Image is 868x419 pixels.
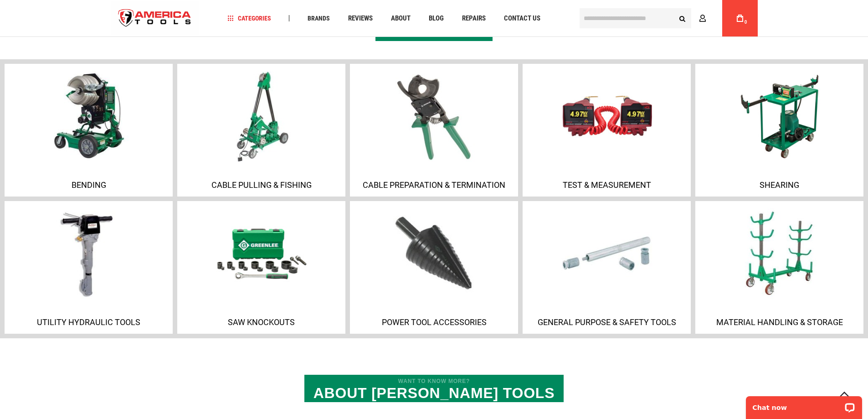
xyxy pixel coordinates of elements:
[111,1,199,36] a: store logo
[348,15,373,22] span: Reviews
[523,201,691,334] a: General Purpose & Safety Tools General Purpose & Safety Tools
[561,71,652,162] img: Test & Measurement
[43,208,134,299] img: Utility Hydraulic Tools
[5,64,173,197] a: Bending Bending
[391,15,411,22] span: About
[698,317,861,327] p: Material Handling & Storage
[504,15,540,22] span: Contact Us
[216,208,307,299] img: Saw Knockouts
[111,1,199,36] img: America Tools
[177,201,345,334] a: Saw Knockouts Saw Knockouts
[7,317,170,327] p: Utility Hydraulic Tools
[387,12,415,25] a: About
[500,12,544,25] a: Contact Us
[523,64,691,197] a: Test & Measurement Test & Measurement
[303,12,334,25] a: Brands
[313,378,555,384] span: Want to know more?
[429,15,444,22] span: Blog
[561,208,652,299] img: General Purpose & Safety Tools
[674,10,691,27] button: Search
[389,71,480,162] img: Cable Preparation & Termination
[5,201,173,334] a: Utility Hydraulic Tools Utility Hydraulic Tools
[734,208,825,299] img: Material Handling & Storage
[177,64,345,197] a: Cable Pulling & Fishing Cable Pulling & Fishing
[698,180,861,190] p: Shearing
[458,12,490,25] a: Repairs
[43,71,134,162] img: Bending
[223,12,275,25] a: Categories
[180,180,343,190] p: Cable Pulling & Fishing
[216,71,307,162] img: Cable Pulling & Fishing
[352,317,516,327] p: Power Tool Accessories
[462,15,486,22] span: Repairs
[745,20,747,25] span: 0
[350,64,518,197] a: Cable Preparation & Termination Cable Preparation & Termination
[734,71,825,162] img: Shearing
[525,317,688,327] p: General Purpose & Safety Tools
[425,12,448,25] a: Blog
[344,12,377,25] a: Reviews
[308,15,330,21] span: Brands
[695,64,863,197] a: Shearing Shearing
[350,201,518,334] a: Power Tool Accessories Power Tool Accessories
[525,180,688,190] p: Test & Measurement
[180,317,343,327] p: Saw Knockouts
[695,201,863,334] a: Material Handling & Storage Material Handling & Storage
[227,15,271,21] span: Categories
[304,375,564,402] h2: About [PERSON_NAME] Tools
[389,208,480,299] img: Power Tool Accessories
[7,180,170,190] p: Bending
[740,390,868,419] iframe: LiveChat chat widget
[352,180,516,190] p: Cable Preparation & Termination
